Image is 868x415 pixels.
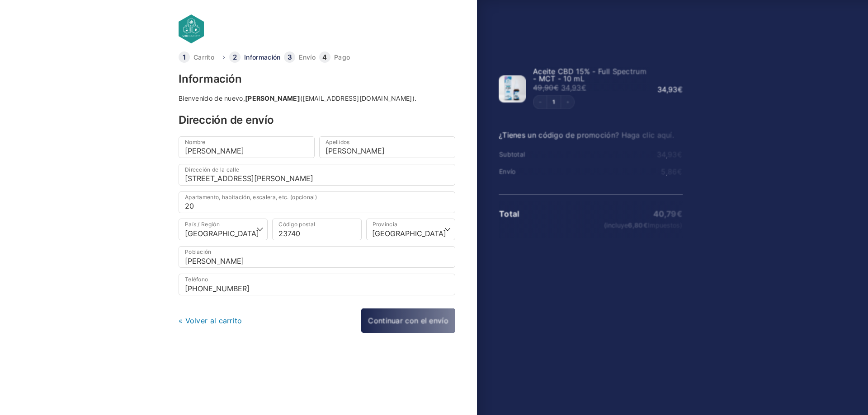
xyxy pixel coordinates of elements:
[179,95,455,102] div: Bienvenido de nuevo, ([EMAIL_ADDRESS][DOMAIN_NAME]).
[179,316,242,325] a: « Volver al carrito
[245,94,300,102] strong: [PERSON_NAME]
[179,74,455,84] h3: Información
[179,191,455,213] input: Apartamento, habitación, escalera, etc. (opcional)
[272,219,361,240] input: Código postal
[179,246,455,268] input: Población
[179,274,455,295] input: Teléfono
[244,54,280,61] a: Información
[334,54,350,61] a: Pago
[193,54,214,61] a: Carrito
[319,136,455,158] input: Apellidos
[179,115,455,126] h3: Dirección de envío
[179,136,315,158] input: Nombre
[299,54,316,61] a: Envío
[179,164,455,186] input: Dirección de la calle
